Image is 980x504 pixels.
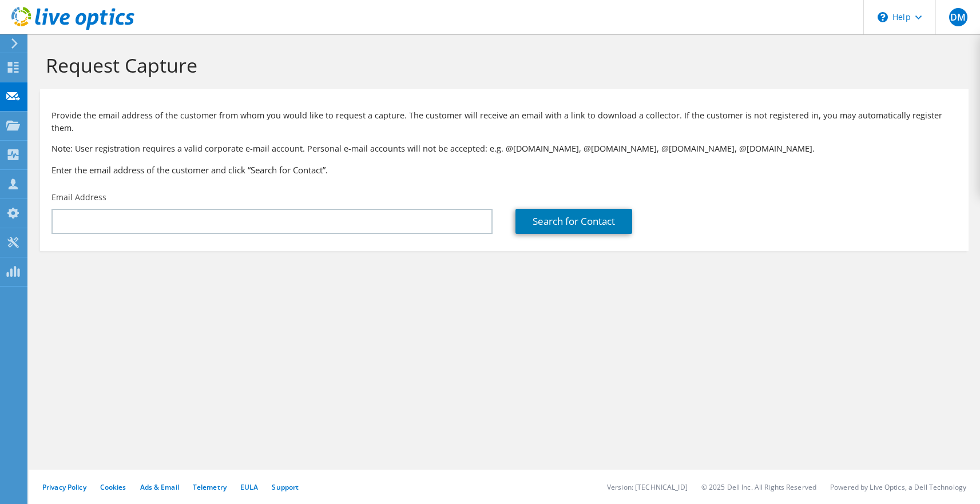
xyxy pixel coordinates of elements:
[515,209,632,234] a: Search for Contact
[240,482,258,492] a: EULA
[42,482,86,492] a: Privacy Policy
[51,109,957,134] p: Provide the email address of the customer from whom you would like to request a capture. The cust...
[830,482,966,492] li: Powered by Live Optics, a Dell Technology
[140,482,179,492] a: Ads & Email
[701,482,816,492] li: © 2025 Dell Inc. All Rights Reserved
[46,53,957,77] h1: Request Capture
[193,482,227,492] a: Telemetry
[878,12,888,22] svg: \n
[51,164,957,176] h3: Enter the email address of the customer and click “Search for Contact”.
[272,482,299,492] a: Support
[100,482,126,492] a: Cookies
[51,142,957,155] p: Note: User registration requires a valid corporate e-mail account. Personal e-mail accounts will ...
[949,8,967,26] span: DM
[607,482,688,492] li: Version: [TECHNICAL_ID]
[51,192,106,203] label: Email Address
